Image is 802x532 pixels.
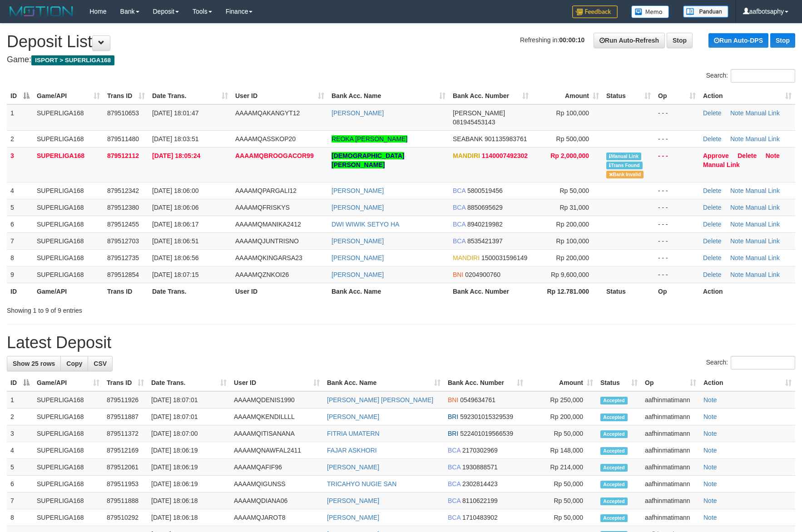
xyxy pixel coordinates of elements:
[730,204,744,211] a: Note
[448,463,460,471] span: BCA
[448,413,458,420] span: BRI
[7,302,327,315] div: Showing 1 to 9 of 9 entries
[572,5,618,18] img: Feedback.jpg
[550,152,589,159] span: Rp 2,000,000
[641,391,700,409] td: aafhinmatimann
[730,271,744,278] a: Note
[230,409,323,425] td: AAAAMQKENDILLLL
[745,237,780,245] a: Manual Link
[467,204,503,211] span: Copy 8850695629 to clipboard
[332,135,407,143] a: REOKA [PERSON_NAME]
[641,409,700,425] td: aafhinmatimann
[152,152,200,159] span: [DATE] 18:05:24
[332,221,399,228] a: DWI WIWIK SETYO HA
[33,147,104,182] td: SUPERLIGA168
[449,88,532,104] th: Bank Acc. Number: activate to sort column ascending
[448,497,460,504] span: BCA
[654,216,699,232] td: - - -
[600,514,628,522] span: Accepted
[600,481,628,488] span: Accepted
[527,509,597,526] td: Rp 50,000
[33,104,104,131] td: SUPERLIGA168
[703,204,721,211] a: Delete
[745,221,780,228] a: Manual Link
[703,447,717,454] a: Note
[745,254,780,261] a: Manual Link
[327,430,380,437] a: FITRIA UMATERN
[7,493,33,509] td: 7
[33,182,104,199] td: SUPERLIGA168
[462,480,498,488] span: Copy 2302814423 to clipboard
[327,447,377,454] a: FAJAR ASKHORI
[730,237,744,245] a: Note
[7,88,33,104] th: ID: activate to sort column descending
[467,237,503,245] span: Copy 8535421397 to clipboard
[152,204,198,211] span: [DATE] 18:06:06
[703,187,721,194] a: Delete
[745,109,780,117] a: Manual Link
[31,55,114,65] span: ISPORT > SUPERLIGA168
[600,498,628,505] span: Accepted
[606,153,641,160] span: Manually Linked
[631,5,669,18] img: Button%20Memo.svg
[94,360,107,367] span: CSV
[654,130,699,147] td: - - -
[641,459,700,476] td: aafhinmatimann
[235,254,302,261] span: AAAAMQKINGARSA23
[641,374,700,391] th: Op: activate to sort column ascending
[527,409,597,425] td: Rp 200,000
[731,69,795,83] input: Search:
[148,442,230,459] td: [DATE] 18:06:19
[230,425,323,442] td: AAAAMQITISANANA
[594,33,665,48] a: Run Auto-Refresh
[448,430,458,437] span: BRI
[235,135,296,143] span: AAAAMQASSKOP20
[33,476,103,493] td: SUPERLIGA168
[7,409,33,425] td: 2
[467,221,503,228] span: Copy 8940219982 to clipboard
[148,409,230,425] td: [DATE] 18:07:01
[33,283,104,300] th: Game/API
[603,88,654,104] th: Status: activate to sort column ascending
[600,430,628,438] span: Accepted
[328,283,449,300] th: Bank Acc. Name
[230,391,323,409] td: AAAAMQDENIS1990
[7,130,33,147] td: 2
[600,397,628,404] span: Accepted
[230,374,323,391] th: User ID: activate to sort column ascending
[703,161,740,168] a: Manual Link
[327,497,379,504] a: [PERSON_NAME]
[327,396,433,404] a: [PERSON_NAME] [PERSON_NAME]
[462,463,498,471] span: Copy 1930888571 to clipboard
[453,109,505,117] span: [PERSON_NAME]
[33,216,104,232] td: SUPERLIGA168
[107,204,139,211] span: 879512380
[641,509,700,526] td: aafhinmatimann
[327,413,379,420] a: [PERSON_NAME]
[7,55,795,64] h4: Game:
[703,480,717,488] a: Note
[327,480,396,488] a: TRICAHYO NUGIE SAN
[453,221,465,228] span: BCA
[152,187,198,194] span: [DATE] 18:06:00
[107,271,139,278] span: 879512854
[467,187,503,194] span: Copy 5800519456 to clipboard
[654,147,699,182] td: - - -
[7,374,33,391] th: ID: activate to sort column descending
[103,391,148,409] td: 879511926
[481,254,527,261] span: Copy 1500031596149 to clipboard
[103,493,148,509] td: 879511888
[7,442,33,459] td: 4
[703,221,721,228] a: Delete
[235,221,301,228] span: AAAAMQMANIKA2412
[33,409,103,425] td: SUPERLIGA168
[556,237,589,245] span: Rp 100,000
[332,109,384,117] a: [PERSON_NAME]
[703,135,721,143] a: Delete
[7,33,795,51] h1: Deposit List
[107,187,139,194] span: 879512342
[453,118,495,126] span: Copy 081945453143 to clipboard
[107,109,139,117] span: 879510653
[465,271,500,278] span: Copy 0204900760 to clipboard
[600,414,628,421] span: Accepted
